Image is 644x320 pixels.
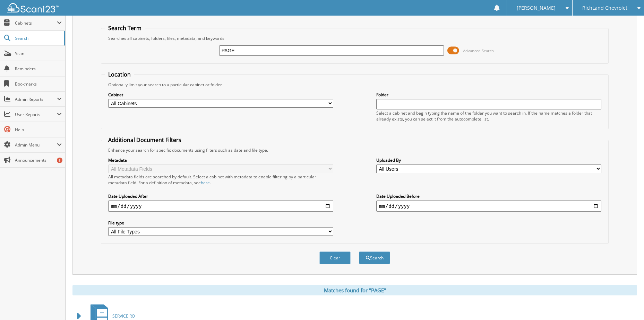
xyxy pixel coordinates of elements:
span: Announcements [15,157,62,163]
label: File type [108,220,333,226]
div: 5 [57,158,62,163]
span: Search [15,35,61,41]
iframe: Chat Widget [609,287,644,320]
span: Scan [15,51,62,56]
div: Optionally limit your search to a particular cabinet or folder [105,82,604,88]
div: Matches found for "PAGE" [72,285,637,295]
span: [PERSON_NAME] [517,6,556,10]
span: Admin Menu [15,142,57,148]
legend: Location [105,71,134,78]
label: Date Uploaded Before [376,193,601,199]
span: Admin Reports [15,96,57,102]
span: Help [15,127,62,133]
button: Clear [319,251,351,264]
span: SERVICE RO [112,313,135,319]
div: Searches all cabinets, folders, files, metadata, and keywords [105,35,604,41]
label: Folder [376,92,601,98]
input: end [376,201,601,212]
span: Cabinets [15,20,57,26]
span: Advanced Search [463,48,494,53]
div: Enhance your search for specific documents using filters such as date and file type. [105,147,604,153]
div: Select a cabinet and begin typing the name of the folder you want to search in. If the name match... [376,110,601,122]
button: Search [359,251,390,264]
input: start [108,201,333,212]
legend: Additional Document Filters [105,136,185,144]
legend: Search Term [105,24,145,32]
label: Cabinet [108,92,333,98]
label: Uploaded By [376,157,601,163]
img: scan123-logo-white.svg [7,3,59,12]
span: Reminders [15,66,62,72]
label: Metadata [108,157,333,163]
label: Date Uploaded After [108,193,333,199]
span: Bookmarks [15,81,62,87]
span: RichLand Chevrolet [582,6,627,10]
div: All metadata fields are searched by default. Select a cabinet with metadata to enable filtering b... [108,174,333,186]
a: here [201,180,210,186]
span: User Reports [15,112,57,117]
